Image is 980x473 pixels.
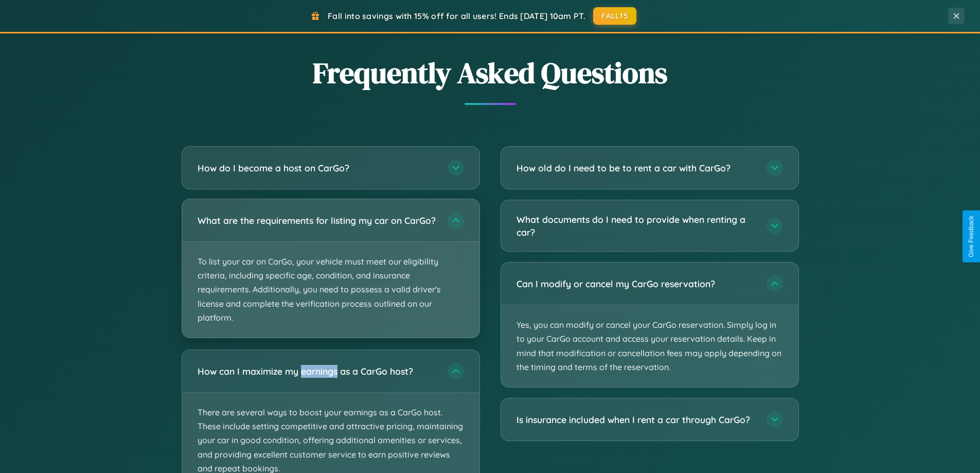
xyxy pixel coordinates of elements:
[198,365,437,378] h3: How can I maximize my earnings as a CarGo host?
[501,305,798,387] p: Yes, you can modify or cancel your CarGo reservation. Simply log in to your CarGo account and acc...
[182,242,479,338] p: To list your car on CarGo, your vehicle must meet our eligibility criteria, including specific ag...
[968,216,975,257] div: Give Feedback
[198,214,437,227] h3: What are the requirements for listing my car on CarGo?
[198,162,437,174] h3: How do I become a host on CarGo?
[593,7,636,25] button: FALL15
[182,53,799,93] h2: Frequently Asked Questions
[516,162,756,174] h3: How old do I need to be to rent a car with CarGo?
[516,213,756,238] h3: What documents do I need to provide when renting a car?
[516,413,756,426] h3: Is insurance included when I rent a car through CarGo?
[328,11,585,21] span: Fall into savings with 15% off for all users! Ends [DATE] 10am PT.
[516,277,756,290] h3: Can I modify or cancel my CarGo reservation?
